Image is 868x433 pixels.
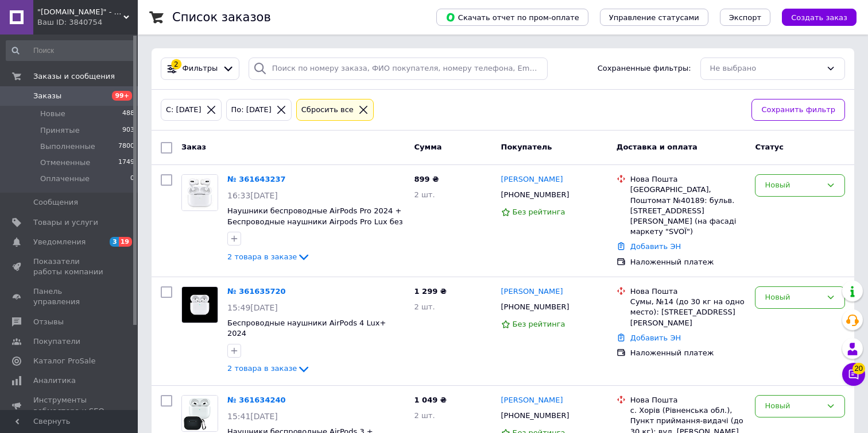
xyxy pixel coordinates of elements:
[227,412,278,421] span: 15:41[DATE]
[33,256,106,277] span: Показатели работы компании
[37,17,138,28] div: Ваш ID: 3840754
[600,9,708,26] button: Управление статусами
[37,7,123,17] span: "tehnika-ggshop.com.ua" - Интернет-магазин
[414,287,447,296] span: 1 299 ₴
[40,141,95,152] span: Выполненные
[227,287,286,296] a: № 361635720
[499,408,572,423] div: [PHONE_NUMBER]
[513,320,565,328] span: Без рейтинга
[765,400,821,412] div: Новый
[110,237,119,247] span: 3
[499,300,572,315] div: [PHONE_NUMBER]
[172,10,271,24] h1: Список заказов
[40,125,80,136] span: Принятые
[782,9,857,26] button: Создать заказ
[630,174,746,185] div: Нова Пошта
[112,91,132,101] span: 99+
[299,104,356,116] div: Сбросить все
[227,191,278,200] span: 16:33[DATE]
[33,197,78,208] span: Сообщения
[598,63,691,74] span: Сохраненные фильтры:
[181,286,218,323] a: Фото товару
[501,143,552,151] span: Покупатель
[33,71,115,82] span: Заказы и сообщения
[842,363,865,386] button: Чат с покупателем20
[436,9,588,26] button: Скачать отчет по пром-оплате
[630,185,746,237] div: [GEOGRAPHIC_DATA], Поштомат №40189: бульв. [STREET_ADDRESS][PERSON_NAME] (на фасаді маркету "SVOЇ")
[171,59,181,70] div: 2
[501,286,563,297] a: [PERSON_NAME]
[227,206,403,236] a: Наушники беспроводные AirPods Pro 2024 + Беспроводные наушники Airpods Pro Lux без шумоподавления
[765,179,821,191] div: Новый
[227,252,311,261] a: 2 товара в заказе
[227,252,297,261] span: 2 товара в заказе
[501,174,563,185] a: [PERSON_NAME]
[414,396,447,404] span: 1 049 ₴
[182,287,218,323] img: Фото товару
[414,143,442,151] span: Сумма
[118,141,134,152] span: 7800
[122,125,134,136] span: 903
[755,143,784,151] span: Статус
[630,297,746,328] div: Сумы, №14 (до 30 кг на одно место): [STREET_ADDRESS][PERSON_NAME]
[40,174,90,184] span: Оплаченные
[227,364,311,373] a: 2 товара в заказе
[501,395,563,406] a: [PERSON_NAME]
[414,175,439,183] span: 899 ₴
[414,302,435,311] span: 2 шт.
[249,58,548,80] input: Поиск по номеру заказа, ФИО покупателя, номеру телефона, Email, номеру накладной
[630,257,746,267] div: Наложенный платеж
[227,175,286,183] a: № 361643237
[40,158,90,168] span: Отмененные
[227,303,278,312] span: 15:49[DATE]
[630,348,746,358] div: Наложенный платеж
[791,13,847,22] span: Создать заказ
[852,363,865,374] span: 20
[181,174,218,211] a: Фото товару
[414,411,435,420] span: 2 шт.
[513,208,565,216] span: Без рейтинга
[183,63,218,74] span: Фильтры
[33,395,106,416] span: Инструменты вебмастера и SEO
[33,356,95,366] span: Каталог ProSale
[33,91,61,101] span: Заказы
[33,336,80,347] span: Покупатели
[414,190,435,199] span: 2 шт.
[182,175,218,210] img: Фото товару
[33,375,76,386] span: Аналитика
[182,396,218,431] img: Фото товару
[729,13,761,22] span: Экспорт
[445,12,579,22] span: Скачать отчет по пром-оплате
[630,334,681,342] a: Добавить ЭН
[6,40,135,61] input: Поиск
[227,319,386,338] a: Беспроводные наушники AirPods 4 Lux+ 2024
[630,242,681,251] a: Добавить ЭН
[33,286,106,307] span: Панель управления
[227,396,286,404] a: № 361634240
[122,109,134,119] span: 488
[33,217,98,228] span: Товары и услуги
[765,292,821,304] div: Новый
[617,143,697,151] span: Доставка и оплата
[720,9,770,26] button: Экспорт
[33,317,64,327] span: Отзывы
[164,104,204,116] div: С: [DATE]
[751,99,845,121] button: Сохранить фильтр
[609,13,699,22] span: Управление статусами
[770,13,857,21] a: Создать заказ
[499,187,572,202] div: [PHONE_NUMBER]
[761,104,835,116] span: Сохранить фильтр
[181,395,218,432] a: Фото товару
[119,237,132,247] span: 19
[227,365,297,373] span: 2 товара в заказе
[630,286,746,297] div: Нова Пошта
[229,104,274,116] div: По: [DATE]
[33,237,86,247] span: Уведомления
[40,109,65,119] span: Новые
[630,395,746,405] div: Нова Пошта
[130,174,134,184] span: 0
[181,143,206,151] span: Заказ
[118,158,134,168] span: 1749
